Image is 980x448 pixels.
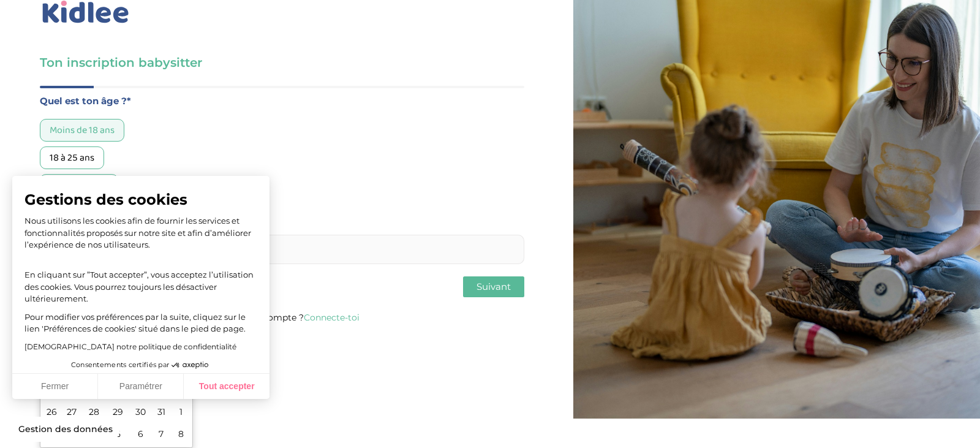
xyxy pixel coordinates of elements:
input: sélectionne une date [40,235,524,264]
label: À quelle date auras-tu 18 ans ?* [40,209,524,225]
td: 27 [61,401,82,423]
svg: Axeptio [171,347,208,384]
div: Plus de 25 ans [40,174,118,197]
p: Pour modifier vos préférences par la suite, cliquez sur le lien 'Préférences de cookies' situé da... [24,311,257,335]
button: Fermer le widget sans consentement [11,417,120,442]
a: [DEMOGRAPHIC_DATA] notre politique de confidentialité [24,342,236,351]
td: 29 [106,401,130,423]
p: En cliquant sur ”Tout accepter”, vous acceptez l’utilisation des cookies. Vous pourrez toujours l... [24,257,257,305]
button: Consentements certifiés par [65,357,217,373]
td: 31 [151,401,171,423]
td: 8 [171,423,190,445]
span: Gestions des cookies [24,191,257,209]
label: Quel est ton âge ?* [40,93,524,109]
button: Fermer [12,374,98,400]
a: Connecte-toi [304,312,360,323]
td: 6 [130,423,151,445]
button: Paramétrer [98,374,184,400]
span: Suivant [477,281,511,292]
span: Consentements certifiés par [71,362,169,368]
td: 26 [43,401,61,423]
button: Tout accepter [184,374,269,400]
button: Suivant [463,276,524,297]
div: Moins de 18 ans [40,119,124,142]
td: 7 [151,423,171,445]
td: 28 [82,401,106,423]
span: Gestion des données [18,424,113,435]
td: 1 [171,401,190,423]
h3: Ton inscription babysitter [40,54,524,71]
p: Tu as déjà un compte ? [40,309,524,325]
div: 18 à 25 ans [40,146,104,169]
p: Nous utilisons les cookies afin de fournir les services et fonctionnalités proposés sur notre sit... [24,215,257,251]
td: 30 [130,401,151,423]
